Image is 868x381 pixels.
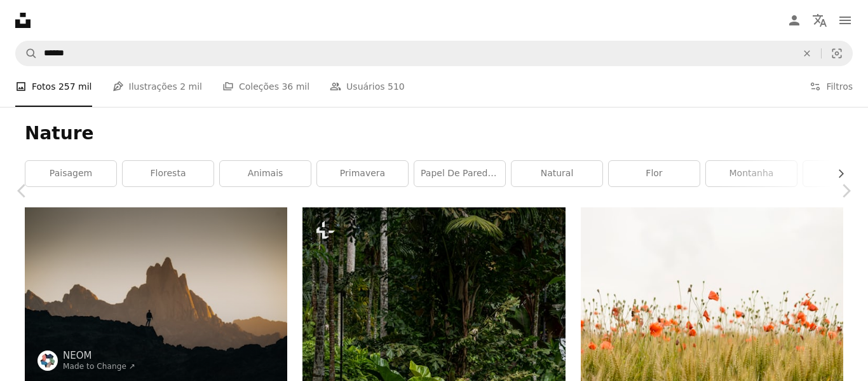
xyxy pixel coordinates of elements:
[609,161,700,186] a: flor
[25,122,843,145] h1: Nature
[123,161,214,186] a: floresta
[63,349,135,362] a: NEOM
[37,350,58,371] img: Ir para o perfil de NEOM
[220,161,311,186] a: Animais
[581,288,843,300] a: flores alaranjadas
[281,80,309,94] span: 36 mil
[15,41,853,66] form: Pesquise conteúdo visual em todo o site
[330,66,405,107] a: Usuários 510
[25,161,116,186] a: paisagem
[824,130,868,252] a: Próximo
[414,161,505,186] a: papel de parede da área de trabalho
[832,8,858,33] button: Menu
[15,13,31,28] a: Início — Unsplash
[25,289,287,300] a: uma pessoa em pé no topo de uma colina rochosa
[388,80,405,94] span: 510
[793,41,821,66] button: Limpar
[512,161,602,186] a: natural
[782,8,807,33] a: Entrar / Cadastrar-se
[16,41,37,66] button: Pesquise na Unsplash
[63,362,135,371] a: Made to Change ↗
[810,66,853,107] button: Filtros
[822,41,852,66] button: Pesquisa visual
[222,66,309,107] a: Coleções 36 mil
[706,161,797,186] a: montanha
[807,8,832,33] button: Idioma
[112,66,202,107] a: Ilustrações 2 mil
[180,80,202,94] span: 2 mil
[317,161,408,186] a: primavera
